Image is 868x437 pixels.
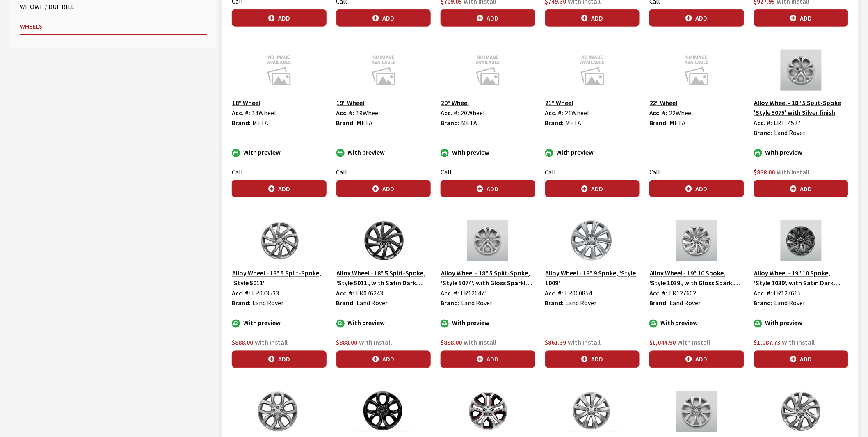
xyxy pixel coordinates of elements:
label: Acc. #: [545,108,564,118]
label: Brand: [545,298,564,308]
button: Add [232,351,327,368]
span: Land Rover [774,128,806,137]
button: Add [754,351,849,368]
span: Land Rover [461,299,492,307]
div: With preview [441,147,535,157]
span: LR076243 [356,289,384,297]
button: Alloy Wheel - 18" 5 Split-Spoke, 'Style 5011', with Satin Dark Grey finish [336,268,431,288]
label: Brand: [441,298,459,308]
button: Alloy Wheel - 19" 10 Spoke, 'Style 1039', with Gloss Sparkle Silver finish [649,268,744,288]
label: Brand: [754,128,773,137]
label: Acc. #: [336,288,355,298]
button: Add [441,180,535,197]
label: Acc. #: [649,288,668,298]
img: Image for Alloy Wheel - 19&quot; 5 Split-Spoke, &#39;Style 5023&#39;, with Ceramic Polished finis... [441,391,535,432]
span: LR073533 [252,289,279,297]
button: Add [441,9,535,27]
button: 20" Wheel [441,97,469,108]
button: 22" Wheel [649,97,678,108]
span: $888.00 [441,339,462,347]
span: With Install [678,339,710,347]
div: With preview [649,318,744,328]
label: Call [649,167,660,177]
span: LR127602 [669,289,697,297]
img: Image for Alloy Wheel - 18&quot; 5 Split-Spoke, &#39;Style 5011&#39; [232,220,327,261]
label: Acc. #: [754,288,772,298]
span: LR126475 [461,289,488,297]
span: $888.00 [754,168,775,176]
div: With preview [336,147,431,157]
span: Land Rover [566,299,597,307]
button: Alloy Wheel - 18" 5 Split-Spoke, 'Style 5011' [232,268,327,288]
span: $888.00 [336,339,358,347]
span: META [252,119,268,127]
label: Brand: [232,298,251,308]
label: Brand: [545,118,564,128]
img: Image for Alloy Wheel - 19&quot; 5 Split-Spoke, &#39;Style 5021&#39; [232,391,327,432]
img: Image for Alloy Wheel - 18&quot; 5 Split-Spoke &#39;Style 5075&#39; with Silver finish [754,50,849,91]
label: Acc. #: [545,288,564,298]
span: 20Wheel [461,109,485,117]
button: Add [545,351,640,368]
label: Acc. #: [232,108,250,118]
button: Add [336,351,431,368]
label: Acc. #: [754,118,772,128]
img: Image for Alloy Wheel - 18&quot; 9 Spoke, &#39;Style 1009&#39; [545,220,640,261]
button: Wheels [20,18,207,35]
label: Brand: [754,298,773,308]
label: Acc. #: [441,288,459,298]
img: Image for 18&quot; Wheel [232,50,327,91]
span: LR114527 [774,119,801,127]
span: With Install [568,339,601,347]
img: Image for Alloy Wheel - 18&quot; 5 Split-Spoke, &#39;Style 5011&#39;, with Satin Dark Grey finish [336,220,431,261]
div: With preview [545,147,640,157]
div: With preview [754,147,849,157]
button: Alloy Wheel - 18" 9 Spoke, 'Style 1009' [545,268,640,288]
span: LR060854 [565,289,592,297]
span: META [461,119,477,127]
span: Land Rover [774,299,806,307]
button: Alloy Wheel - 19" 10 Spoke, 'Style 1039', with Satin Dark Grey finish [754,268,849,288]
label: Call [336,167,347,177]
div: With preview [754,318,849,328]
span: 19Wheel [356,109,381,117]
div: With preview [232,318,327,328]
label: Call [545,167,556,177]
span: 22Wheel [669,109,694,117]
label: Brand: [336,298,355,308]
button: Add [232,9,327,27]
span: 21Wheel [565,109,589,117]
button: Alloy Wheel - 18" 5 Split-Spoke 'Style 5075' with Silver finish [754,97,849,118]
img: Image for Alloy Wheel - 20&quot; 5 Split-Spoke &#39;Style 5076&#39; with Silver finish [649,391,744,432]
label: Brand: [336,118,355,128]
span: With Install [255,339,288,347]
button: 19" Wheel [336,97,365,108]
span: META [566,119,582,127]
button: Add [754,9,849,27]
span: $1,087.73 [754,339,781,347]
img: Image for 20&quot; Wheel [441,50,535,91]
button: Add [754,180,849,197]
button: Add [649,9,744,27]
label: Brand: [232,118,251,128]
button: Alloy Wheel - 18" 5 Split-Spoke, 'Style 5074', with Gloss Sparkle Silver finish [441,268,535,288]
img: Image for 19&quot; Wheel [336,50,431,91]
span: With Install [464,339,496,347]
label: Acc. #: [649,108,668,118]
button: Add [649,180,744,197]
span: META [357,119,373,127]
img: Image for Alloy Wheel - 19&quot; 10 Spoke, &#39;Style 1039&#39;, with Gloss Sparkle Silver finish [649,220,744,261]
span: Land Rover [252,299,283,307]
div: With preview [232,147,327,157]
button: Add [649,351,744,368]
button: Add [336,9,431,27]
label: Acc. #: [441,108,459,118]
div: With preview [336,318,431,328]
label: Acc. #: [232,288,250,298]
label: Brand: [649,298,668,308]
button: Add [545,9,640,27]
span: $861.39 [545,339,566,347]
img: Image for Alloy Wheel - 19&quot; 10 Spoke, &#39;Style 1039&#39;, with Satin Dark Grey finish [754,220,849,261]
span: With Install [782,339,815,347]
span: META [670,119,686,127]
